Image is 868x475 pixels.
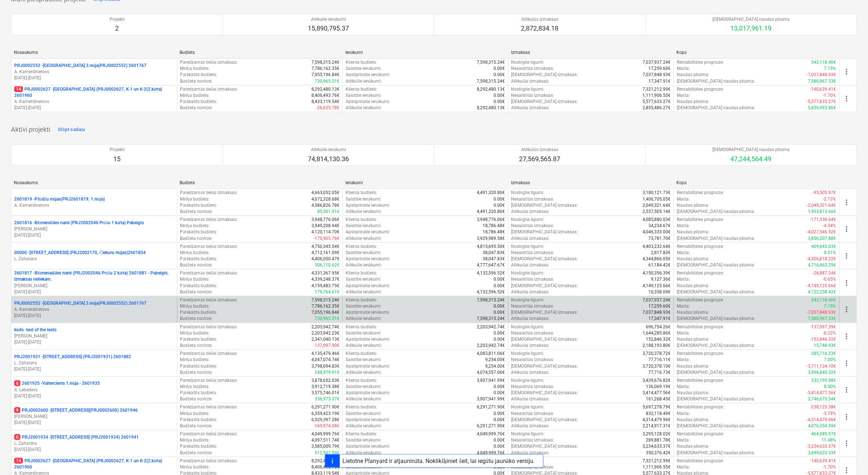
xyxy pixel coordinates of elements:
[824,66,836,72] p: 7.15%
[810,217,836,223] p: -171,338.64€
[14,354,174,372] div: PRJ2001931 -[STREET_ADDRESS] (PRJ2001931) 2601882L. Zaharāns[DATE]-[DATE]
[311,86,339,92] p: 8,292,480.13€
[677,250,690,256] p: Marža :
[14,196,174,209] div: 2601819 -Pīlādžu mājas(PRJ2601819, 1.māja)A. Kamerdinerovs
[180,72,217,78] p: Pārskatīts budžets :
[477,217,505,223] p: 3,948,776.06€
[494,72,505,78] p: 0.00€
[823,92,836,99] p: -1.70%
[643,190,671,196] p: 3,180,121.73€
[677,229,709,235] p: Naudas plūsma :
[643,72,671,78] p: 7,037,848.93€
[511,256,578,262] p: [DEMOGRAPHIC_DATA] izmaksas :
[14,250,146,256] p: 00000 - [STREET_ADDRESS] (PRJ2002170, Čiekuru mājas)2601854
[823,196,836,202] p: -2.13%
[511,78,550,84] p: Atlikušās izmaksas :
[14,393,174,399] p: [DATE] - [DATE]
[643,256,671,262] p: 4,344,866.05€
[648,78,671,84] p: 17,347.91€
[477,244,505,250] p: 4,815,695.50€
[677,66,690,72] p: Marža :
[483,229,505,235] p: 18,786.48€
[14,86,23,92] span: 14
[494,196,505,202] p: 0.00€
[477,86,505,92] p: 8,292,480.13€
[14,196,105,202] p: 2601819 - Pīlādžu mājas(PRJ2601819, 1.māja)
[677,209,755,215] p: [DEMOGRAPHIC_DATA] naudas plūsma :
[14,434,139,440] p: PRJ2001934 - [STREET_ADDRESS] (PRJ2001934) 2601941
[843,225,851,233] span: more_vert
[180,196,210,202] p: Mērķa budžets :
[316,105,339,111] p: -26,625.78€
[308,155,349,163] p: 74,814,130.36
[477,209,505,215] p: 4,491,320.80€
[843,305,851,314] span: more_vert
[311,250,339,256] p: 4,712,161.09€
[511,270,545,276] p: Noslēgtie līgumi :
[677,72,709,78] p: Naudas plūsma :
[14,75,174,81] p: [DATE] - [DATE]
[14,289,174,295] p: [DATE] - [DATE]
[832,440,868,475] iframe: Chat Widget
[677,92,690,99] p: Marža :
[643,99,671,105] p: 5,577,633.27€
[643,217,671,223] p: 4,085,880.03€
[511,250,554,256] p: Nesaistītās izmaksas :
[14,250,174,262] div: 00000 -[STREET_ADDRESS] (PRJ2002170, Čiekuru mājas)2601854L. Zaharāns
[677,223,690,229] p: Marža :
[180,229,217,235] p: Pārskatīts budžets :
[180,297,237,303] p: Paredzamās tiešās izmaksas :
[808,262,836,268] p: 4,716,463.25€
[14,366,174,372] p: [DATE] - [DATE]
[14,327,56,333] p: kods - test of the tests
[345,180,505,186] div: Ienākumi
[14,380,100,387] p: 2601935 - Valterciems 1.māja - 2601935
[511,229,578,235] p: [DEMOGRAPHIC_DATA] izmaksas :
[643,209,671,215] p: 2,537,505.14€
[14,339,174,345] p: [DATE] - [DATE]
[511,289,550,295] p: Atlikušās izmaksas :
[311,270,339,276] p: 4,331,367.95€
[315,78,339,84] p: 730,965.51€
[14,300,146,306] p: PRJ0002552 - [GEOGRAPHIC_DATA] 3.māja(PRJ0002552) 2601767
[180,250,210,256] p: Mērķa budžets :
[180,276,210,282] p: Mērķa budžets :
[14,407,138,413] p: PRJ0002600 - [STREET_ADDRESS](PRJ0002600) 2601946
[511,66,554,72] p: Nesaistītās izmaksas :
[14,99,174,105] p: A. Kamerdinerovs
[677,262,755,268] p: [DEMOGRAPHIC_DATA] naudas plūsma :
[677,78,755,84] p: [DEMOGRAPHIC_DATA] naudas plūsma :
[14,86,174,99] p: PRJ0002627 - [GEOGRAPHIC_DATA] (PRJ0002627, K-1 un K-2(2.kārta) 2601960
[180,59,237,66] p: Paredzamās tiešās izmaksas :
[180,86,237,92] p: Paredzamās tiešās izmaksas :
[180,223,210,229] p: Mērķa budžets :
[813,190,836,196] p: -95,505.97€
[511,303,554,309] p: Nesaistītās izmaksas :
[648,289,671,295] p: 10,358.09€
[346,283,390,289] p: Apstiprinātie ienākumi :
[14,306,174,313] p: A. Kamerdinerovs
[346,72,390,78] p: Apstiprinātie ienākumi :
[843,94,851,103] span: more_vert
[712,16,790,23] p: [DEMOGRAPHIC_DATA] naudas plūsma
[823,223,836,229] p: -4.34%
[477,262,505,268] p: 4,777,647.67€
[511,99,578,105] p: [DEMOGRAPHIC_DATA] izmaksas :
[14,270,174,282] p: 2601817 - Blūmenadāles nami (PRJ2002046 Prūšu 2 kārta) 2601881 - Pabeigts. Izmaksas neliekam.
[14,86,174,111] div: 14PRJ0002627 -[GEOGRAPHIC_DATA] (PRJ0002627, K-1 un K-2(2.kārta) 2601960A. Kamerdinerovs[DATE]-[D...
[823,276,836,282] p: -0.65%
[511,202,578,209] p: [DEMOGRAPHIC_DATA] izmaksas :
[648,66,671,72] p: 17,259.60€
[677,86,724,92] p: Rentabilitātes prognoze :
[643,202,671,209] p: 2,049,321.64€
[180,190,237,196] p: Paredzamās tiešās izmaksas :
[677,105,755,111] p: [DEMOGRAPHIC_DATA] naudas plūsma :
[807,202,836,209] p: -2,049,321.64€
[511,196,554,202] p: Nesaistītās izmaksas :
[317,209,339,215] p: 85,501.91€
[346,297,377,303] p: Klienta budžets :
[14,380,174,399] div: 62601935 -Valterciems 1.māja - 2601935A. Lebedevs[DATE]-[DATE]
[677,283,709,289] p: Naudas plūsma :
[808,105,836,111] p: 5,436,993.86€
[311,256,339,262] p: 4,406,050.47€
